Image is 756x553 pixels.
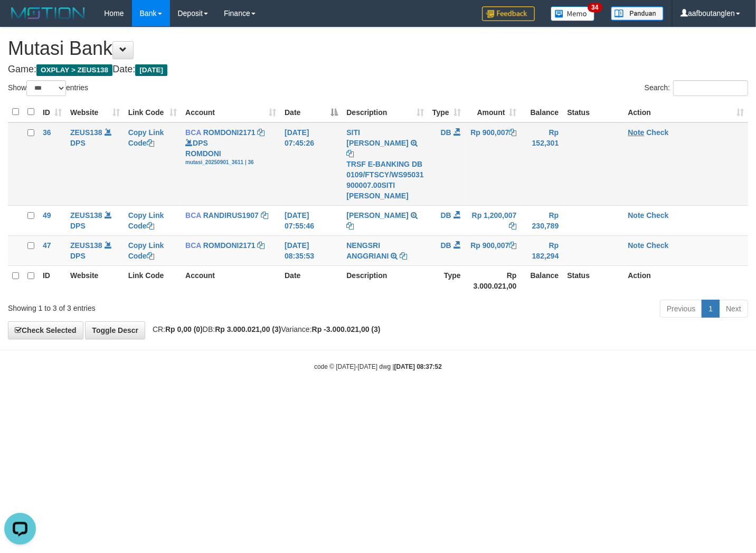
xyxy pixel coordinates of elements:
[342,102,428,122] th: Description: activate to sort column ascending
[26,80,66,96] select: Showentries
[394,363,442,370] strong: [DATE] 08:37:52
[147,325,381,333] span: CR: DB: Variance:
[719,300,748,318] a: Next
[628,128,644,137] a: Note
[66,102,124,122] th: Website: activate to sort column ascending
[4,4,36,36] button: Open LiveChat chat widget
[428,265,465,295] th: Type
[8,321,83,339] a: Check Selected
[280,102,342,122] th: Date: activate to sort column descending
[39,102,66,122] th: ID: activate to sort column ascending
[280,122,342,206] td: [DATE] 07:45:26
[181,102,280,122] th: Account: activate to sort column ascending
[8,299,307,313] div: Showing 1 to 3 of 3 entries
[66,205,124,235] td: DPS
[43,128,51,137] span: 36
[70,241,102,250] a: ZEUS138
[521,205,563,235] td: Rp 230,789
[441,241,451,250] span: DB
[124,265,181,295] th: Link Code
[312,325,381,333] strong: Rp -3.000.021,00 (3)
[673,80,748,96] input: Search:
[428,102,465,122] th: Type: activate to sort column ascending
[258,128,265,137] a: Copy ROMDONI2171 to clipboard
[400,252,407,260] a: Copy NENGSRI ANGGRIANI to clipboard
[128,241,164,260] a: Copy Link Code
[346,241,389,260] a: NENGSRI ANGGRIANI
[39,265,66,295] th: ID
[465,205,521,235] td: Rp 1,200,007
[185,211,201,220] span: BCA
[588,3,602,12] span: 34
[8,80,88,96] label: Show entries
[346,128,408,147] a: SITI [PERSON_NAME]
[280,205,342,235] td: [DATE] 07:55:46
[346,149,354,158] a: Copy SITI NURLITA SAPIT to clipboard
[185,138,276,166] div: DPS ROMDONI
[280,265,342,295] th: Date
[258,241,265,250] a: Copy ROMDONI2171 to clipboard
[128,128,164,147] a: Copy Link Code
[628,241,644,250] a: Note
[70,211,102,220] a: ZEUS138
[521,265,563,295] th: Balance
[441,211,451,220] span: DB
[261,211,268,220] a: Copy RANDIRUS1907 to clipboard
[646,128,668,137] a: Check
[521,102,563,122] th: Balance
[441,128,451,137] span: DB
[185,241,201,250] span: BCA
[165,325,203,333] strong: Rp 0,00 (0)
[702,300,720,318] a: 1
[280,235,342,265] td: [DATE] 08:35:53
[346,222,354,230] a: Copy DEDI SUPRIYADI to clipboard
[70,128,102,137] a: ZEUS138
[185,159,276,166] div: mutasi_20250901_3611 | 36
[551,6,595,21] img: Button%20Memo.svg
[623,102,748,122] th: Action: activate to sort column ascending
[314,363,442,370] small: code © [DATE]-[DATE] dwg |
[482,6,535,21] img: Feedback.jpg
[135,64,167,76] span: [DATE]
[66,265,124,295] th: Website
[124,102,181,122] th: Link Code: activate to sort column ascending
[128,211,164,230] a: Copy Link Code
[563,102,623,122] th: Status
[563,265,623,295] th: Status
[43,211,51,220] span: 49
[465,122,521,206] td: Rp 900,007
[509,128,517,137] a: Copy Rp 900,007 to clipboard
[465,235,521,265] td: Rp 900,007
[646,211,668,220] a: Check
[43,241,51,250] span: 47
[521,235,563,265] td: Rp 182,294
[509,222,517,230] a: Copy Rp 1,200,007 to clipboard
[346,159,423,201] div: TRSF E-BANKING DB 0109/FTSCY/WS95031 900007.00SITI [PERSON_NAME]
[181,265,280,295] th: Account
[8,64,748,75] h4: Game: Date:
[203,211,259,220] a: RANDIRUS1907
[465,102,521,122] th: Amount: activate to sort column ascending
[645,80,748,96] label: Search:
[185,128,201,137] span: BCA
[611,6,664,21] img: panduan.png
[66,122,124,206] td: DPS
[203,241,256,250] a: ROMDONI2171
[203,128,256,137] a: ROMDONI2171
[646,241,668,250] a: Check
[36,64,112,76] span: OXPLAY > ZEUS138
[521,122,563,206] td: Rp 152,301
[509,241,517,250] a: Copy Rp 900,007 to clipboard
[660,300,702,318] a: Previous
[346,211,408,220] a: [PERSON_NAME]
[8,38,748,59] h1: Mutasi Bank
[8,5,88,21] img: MOTION_logo.png
[85,321,145,339] a: Toggle Descr
[66,235,124,265] td: DPS
[623,265,748,295] th: Action
[628,211,644,220] a: Note
[215,325,281,333] strong: Rp 3.000.021,00 (3)
[342,265,428,295] th: Description
[465,265,521,295] th: Rp 3.000.021,00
